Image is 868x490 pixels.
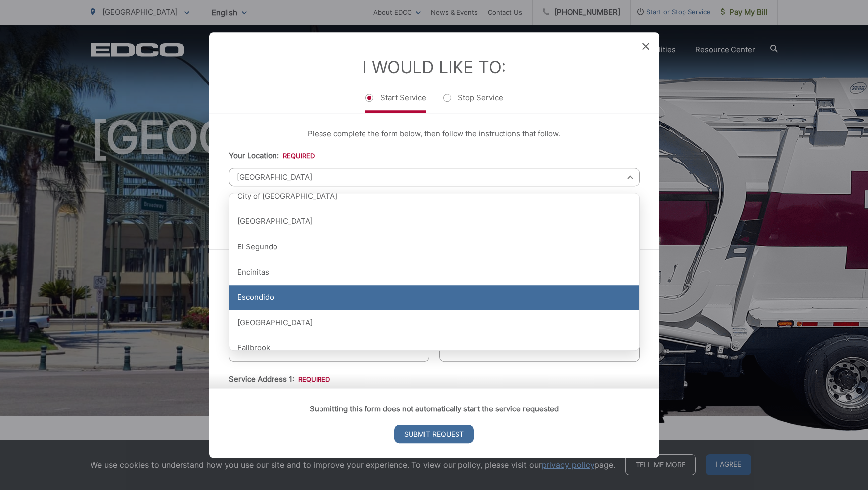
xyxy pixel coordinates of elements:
[443,93,503,113] label: Stop Service
[363,57,506,77] label: I Would Like To:
[229,235,639,259] div: El Segundo
[229,128,640,140] p: Please complete the form below, then follow the instructions that follow.
[229,168,640,186] span: [GEOGRAPHIC_DATA]
[229,151,315,160] label: Your Location:
[229,285,639,310] div: Escondido
[229,184,639,209] div: City of [GEOGRAPHIC_DATA]
[229,209,639,234] div: [GEOGRAPHIC_DATA]
[310,404,559,413] strong: Submitting this form does not automatically start the service requested
[229,260,639,285] div: Encinitas
[365,93,426,113] label: Start Service
[229,311,639,335] div: [GEOGRAPHIC_DATA]
[394,425,474,443] input: Submit Request
[229,336,639,361] div: Fallbrook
